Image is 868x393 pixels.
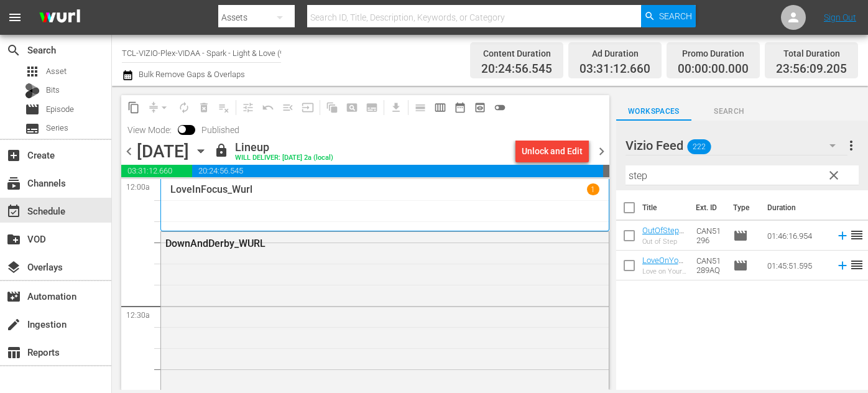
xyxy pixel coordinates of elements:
span: Day Calendar View [406,95,430,119]
span: Bits [46,84,60,96]
span: Select an event to delete [194,98,214,118]
th: Type [726,190,760,225]
span: Workspaces [616,105,692,118]
div: WILL DELIVER: [DATE] 2a (local) [235,154,333,162]
span: Create [6,148,21,163]
div: Unlock and Edit [522,140,583,162]
div: Out of Step [642,238,687,246]
span: View Mode: [121,125,178,135]
span: Episode [25,102,40,117]
td: 01:46:16.954 [762,221,831,251]
span: Episode [733,228,748,243]
span: 23:56:09.205 [776,62,847,76]
button: more_vert [844,131,859,160]
div: Bits [25,83,40,98]
span: toggle_off [494,101,506,114]
span: Channels [6,176,21,191]
span: date_range_outlined [454,101,466,114]
th: Duration [760,190,834,225]
span: lock [214,143,229,158]
th: Ext. ID [688,190,725,225]
span: Search [691,105,767,118]
span: Loop Content [174,98,194,118]
a: Sign Out [824,12,856,22]
span: Ingestion [6,317,21,332]
td: CAN51289AQ [691,251,728,280]
div: Total Duration [776,45,847,62]
button: Search [641,5,696,27]
span: Series [25,121,40,136]
svg: Add to Schedule [836,229,849,243]
span: Episode [46,103,74,116]
span: Revert to Primary Episode [258,98,278,118]
svg: Add to Schedule [836,259,849,272]
span: clear [826,168,841,183]
td: CAN51296 [691,221,728,251]
span: content_copy [127,101,140,114]
div: Content Duration [481,45,552,62]
span: Series [46,122,68,134]
button: Unlock and Edit [515,140,589,162]
p: LoveInFocus_Wurl [170,183,252,195]
span: Overlays [6,260,21,275]
span: reorder [849,228,864,243]
span: Published [195,125,246,135]
span: 24 hours Lineup View is OFF [490,98,510,118]
div: DownAndDerby_WURL [165,238,539,249]
span: Toggle to switch from Published to Draft view. [178,125,187,134]
div: Vizio Feed [626,128,847,163]
p: 1 [591,185,595,194]
div: Promo Duration [678,45,749,62]
span: Download as CSV [382,95,406,119]
div: Lineup [235,141,333,154]
a: OutOfStep_Wurl [642,226,684,244]
span: 20:24:56.545 [192,165,603,177]
span: Asset [25,64,40,79]
span: 03:31:12.660 [579,62,650,76]
span: Asset [46,65,67,78]
span: Week Calendar View [430,98,450,118]
span: Reports [6,345,21,360]
span: View Backup [470,98,490,118]
span: chevron_left [121,144,137,159]
a: LoveOnYourDoorstep_ReelOne_Wurl [642,256,685,293]
td: 01:45:51.595 [762,251,831,280]
span: preview_outlined [474,101,486,114]
span: chevron_right [594,144,609,159]
span: 00:00:00.000 [678,62,749,76]
span: reorder [849,257,864,272]
span: Schedule [6,204,21,219]
div: Ad Duration [579,45,650,62]
span: Create Search Block [342,98,362,118]
span: Bulk Remove Gaps & Overlaps [137,70,245,79]
span: VOD [6,232,21,247]
button: clear [823,165,843,185]
span: calendar_view_week_outlined [434,101,446,114]
img: ans4CAIJ8jUAAAAAAAAAAAAAAAAAAAAAAAAgQb4GAAAAAAAAAAAAAAAAAAAAAAAAJMjXAAAAAAAAAAAAAAAAAAAAAAAAgAT5G... [30,3,90,32]
div: Love on Your Doorstep [642,267,687,275]
span: Search [659,5,692,27]
span: more_vert [844,138,859,153]
span: 00:03:50.795 [603,165,609,177]
span: Clear Lineup [214,98,234,118]
span: 03:31:12.660 [121,165,192,177]
span: Remove Gaps & Overlaps [144,98,174,118]
span: Automation [6,289,21,304]
span: Episode [733,258,748,273]
span: 20:24:56.545 [481,62,552,76]
span: menu [7,10,22,25]
div: [DATE] [137,141,189,162]
th: Title [642,190,689,225]
span: Search [6,43,21,58]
